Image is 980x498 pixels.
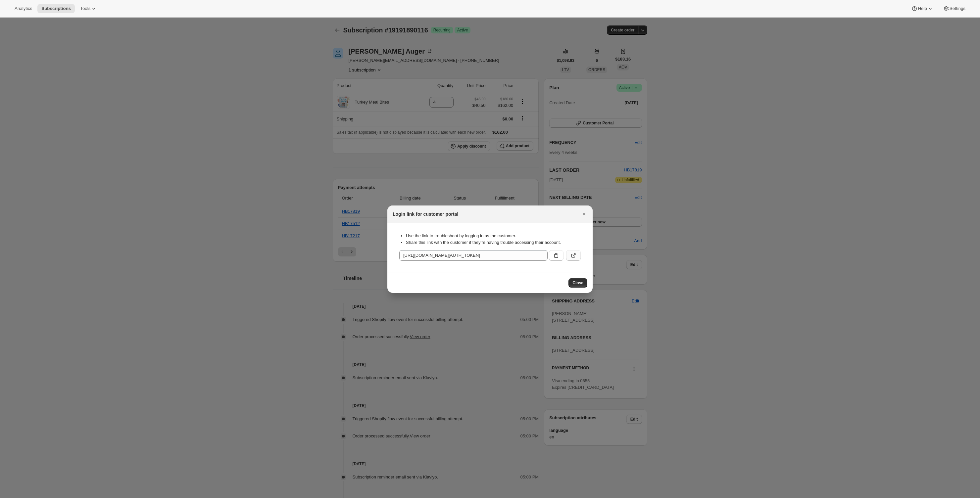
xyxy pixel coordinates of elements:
[15,6,32,11] span: Analytics
[406,239,581,246] li: Share this link with the customer if they’re having trouble accessing their account.
[579,209,589,219] button: Close
[80,6,90,11] span: Tools
[76,4,101,13] button: Tools
[37,4,75,13] button: Subscriptions
[907,4,937,13] button: Help
[939,4,969,13] button: Settings
[568,278,587,288] button: Close
[393,211,458,217] h2: Login link for customer portal
[406,233,581,239] li: Use the link to troubleshoot by logging in as the customer.
[41,6,71,11] span: Subscriptions
[950,6,965,11] span: Settings
[572,280,583,286] span: Close
[11,4,36,13] button: Analytics
[918,6,927,11] span: Help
